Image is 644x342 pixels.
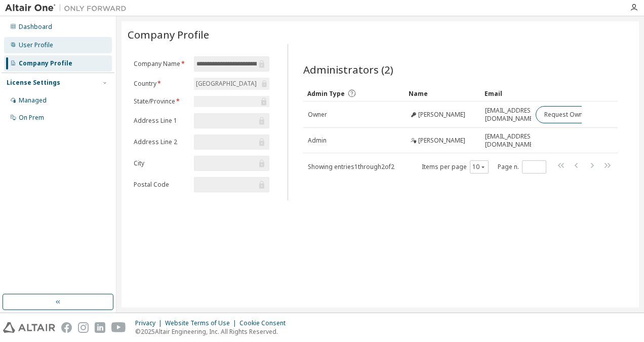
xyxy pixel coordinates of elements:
[165,319,239,327] div: Website Terms of Use
[308,162,394,171] span: Showing entries 1 through 2 of 2
[134,80,188,88] label: Country
[19,41,53,49] div: User Profile
[239,319,292,327] div: Cookie Consent
[134,138,188,146] label: Address Line 2
[485,85,527,101] div: Email
[135,319,165,327] div: Privacy
[485,132,536,149] span: [EMAIL_ADDRESS][DOMAIN_NAME]
[303,62,393,77] span: Administrators (2)
[134,181,188,189] label: Postal Code
[418,111,465,119] span: [PERSON_NAME]
[5,3,132,13] img: Altair One
[194,78,258,89] div: [GEOGRAPHIC_DATA]
[308,136,327,145] span: Admin
[422,160,489,174] span: Items per page
[134,117,188,125] label: Address Line 1
[135,327,292,336] p: © 2025 Altair Engineering, Inc. All Rights Reserved.
[307,89,345,98] span: Admin Type
[418,136,465,145] span: [PERSON_NAME]
[498,160,546,174] span: Page n.
[134,97,188,106] label: State/Province
[3,322,55,333] img: altair_logo.svg
[61,322,72,333] img: facebook.svg
[95,322,105,333] img: linkedin.svg
[472,163,486,171] button: 10
[7,79,60,87] div: License Settings
[19,114,44,122] div: On Prem
[409,85,476,101] div: Name
[128,27,209,42] span: Company Profile
[111,322,126,333] img: youtube.svg
[19,23,52,31] div: Dashboard
[19,96,47,105] div: Managed
[308,111,327,119] span: Owner
[485,107,536,123] span: [EMAIL_ADDRESS][DOMAIN_NAME]
[134,60,188,68] label: Company Name
[78,322,89,333] img: instagram.svg
[194,78,269,90] div: [GEOGRAPHIC_DATA]
[536,106,621,123] button: Request Owner Change
[19,59,72,67] div: Company Profile
[134,159,188,167] label: City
